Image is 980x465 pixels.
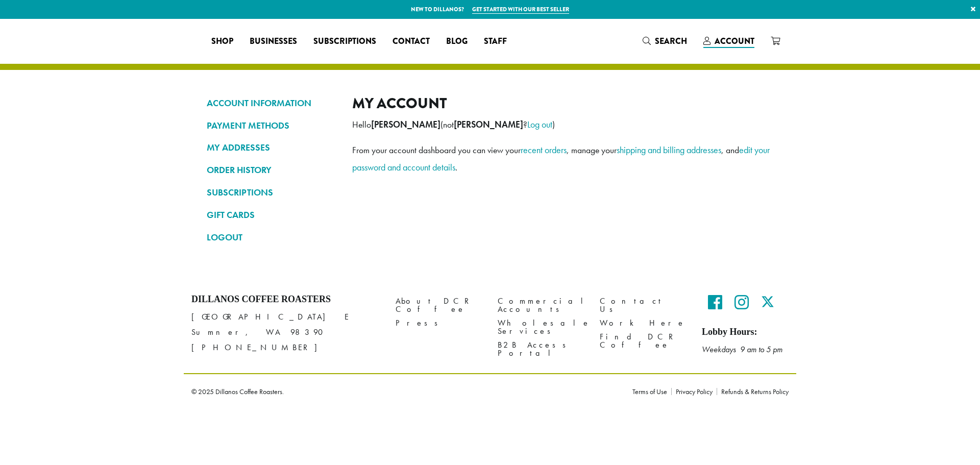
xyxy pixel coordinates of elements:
[632,388,671,395] a: Terms of Use
[476,33,515,50] a: Staff
[207,206,337,224] a: GIFT CARDS
[250,35,297,48] span: Businesses
[191,309,380,355] p: [GEOGRAPHIC_DATA] E Sumner, WA 98390 [PHONE_NUMBER]
[527,118,552,130] a: Log out
[671,388,717,395] a: Privacy Policy
[498,338,584,360] a: B2B Access Portal
[396,316,482,330] a: Press
[702,344,782,355] em: Weekdays 9 am to 5 pm
[371,119,440,130] strong: [PERSON_NAME]
[207,94,337,112] a: ACCOUNT INFORMATION
[702,327,789,338] h5: Lobby Hours:
[203,33,241,50] a: Shop
[498,316,584,338] a: Wholesale Services
[211,35,233,48] span: Shop
[472,5,569,14] a: Get started with our best seller
[484,35,507,48] span: Staff
[521,144,567,156] a: recent orders
[600,330,687,352] a: Find DCR Coffee
[715,35,754,47] span: Account
[207,229,337,246] a: LOGOUT
[207,161,337,179] a: ORDER HISTORY
[655,35,687,47] span: Search
[717,388,789,395] a: Refunds & Returns Policy
[634,33,695,50] a: Search
[600,294,687,316] a: Contact Us
[352,94,773,112] h2: My account
[191,388,617,395] p: © 2025 Dillanos Coffee Roasters.
[191,294,380,305] h4: Dillanos Coffee Roasters
[446,35,468,48] span: Blog
[396,294,482,316] a: About DCR Coffee
[617,144,721,156] a: shipping and billing addresses
[454,119,523,130] strong: [PERSON_NAME]
[393,35,430,48] span: Contact
[207,117,337,134] a: PAYMENT METHODS
[207,184,337,201] a: SUBSCRIPTIONS
[498,294,584,316] a: Commercial Accounts
[207,94,337,254] nav: Account pages
[600,316,687,330] a: Work Here
[207,139,337,156] a: MY ADDRESSES
[313,35,376,48] span: Subscriptions
[352,141,773,176] p: From your account dashboard you can view your , manage your , and .
[352,116,773,133] p: Hello (not ? )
